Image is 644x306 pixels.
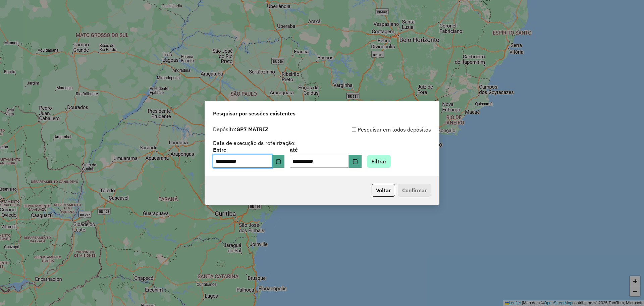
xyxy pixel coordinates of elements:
label: Depósito: [213,125,268,133]
span: Pesquisar por sessões existentes [213,109,296,117]
label: Data de execução da roteirização: [213,139,296,147]
strong: GP7 MATRIZ [236,126,268,133]
button: Voltar [372,184,395,197]
div: Pesquisar em todos depósitos [322,125,431,134]
button: Choose Date [272,155,285,168]
label: Entre [213,146,284,154]
button: Filtrar [367,155,391,168]
label: até [290,146,361,154]
button: Choose Date [349,155,362,168]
